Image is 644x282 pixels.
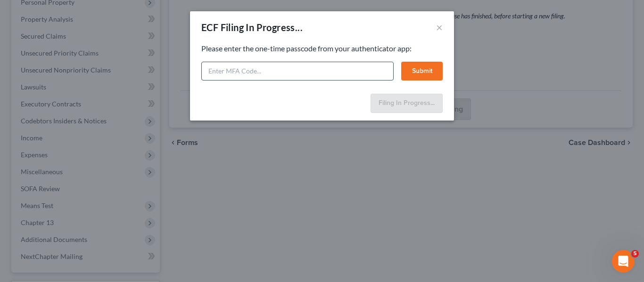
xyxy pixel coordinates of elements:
iframe: Intercom live chat [612,250,635,273]
input: Enter MFA Code... [201,62,394,81]
button: × [436,22,443,33]
span: 5 [631,250,639,258]
button: Submit [401,62,443,81]
p: Please enter the one-time passcode from your authenticator app: [201,43,443,54]
button: Filing In Progress... [371,94,443,113]
div: ECF Filing In Progress... [201,21,303,34]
